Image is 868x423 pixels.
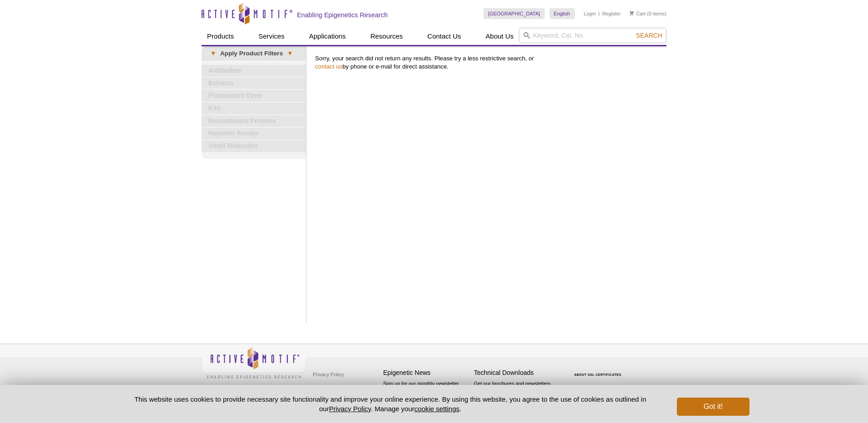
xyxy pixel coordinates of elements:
[202,115,306,127] a: Recombinant Proteins
[315,54,662,71] p: Sorry, your search did not return any results. Please try a less restrictive search, or by phone ...
[253,28,290,45] a: Services
[584,10,596,17] a: Login
[329,405,371,413] a: Privacy Policy
[474,380,560,403] p: Get our brochures and newsletters, or request them by mail.
[315,63,342,70] a: contact us
[206,49,220,58] span: ▾
[630,11,634,15] img: Your Cart
[633,31,665,39] button: Search
[383,369,469,377] h4: Epigenetic News
[202,65,306,77] a: Antibodies
[283,49,297,58] span: ▾
[202,90,306,102] a: Fluorescent Dyes
[311,368,346,381] a: Privacy Policy
[565,360,633,380] table: Click to Verify - This site chose Symantec SSL for secure e-commerce and confidential communicati...
[474,369,560,377] h4: Technical Downloads
[549,8,575,19] a: English
[202,128,306,139] a: Reporter Assays
[414,405,459,413] button: cookie settings
[598,8,600,19] li: |
[630,10,646,17] a: Cart
[519,28,666,43] input: Keyword, Cat. No.
[297,11,388,19] h2: Enabling Epigenetics Research
[636,32,662,39] span: Search
[383,380,469,411] p: Sign up for our monthly newsletter highlighting recent publications in the field of epigenetics.
[365,28,409,45] a: Resources
[118,394,662,413] p: This website uses cookies to provide necessary site functionality and improve your online experie...
[311,381,358,395] a: Terms & Conditions
[677,398,750,416] button: Got it!
[202,140,306,152] a: Small Molecules
[630,8,666,19] li: (0 items)
[202,344,306,381] img: Active Motif,
[602,10,621,17] a: Register
[202,103,306,114] a: Kits
[202,78,306,89] a: Extracts
[304,28,351,45] a: Applications
[574,373,621,376] a: ABOUT SSL CERTIFICATES
[202,28,239,45] a: Products
[422,28,466,45] a: Contact Us
[483,8,545,19] a: [GEOGRAPHIC_DATA]
[202,46,306,61] a: ▾Apply Product Filters▾
[480,28,519,45] a: About Us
